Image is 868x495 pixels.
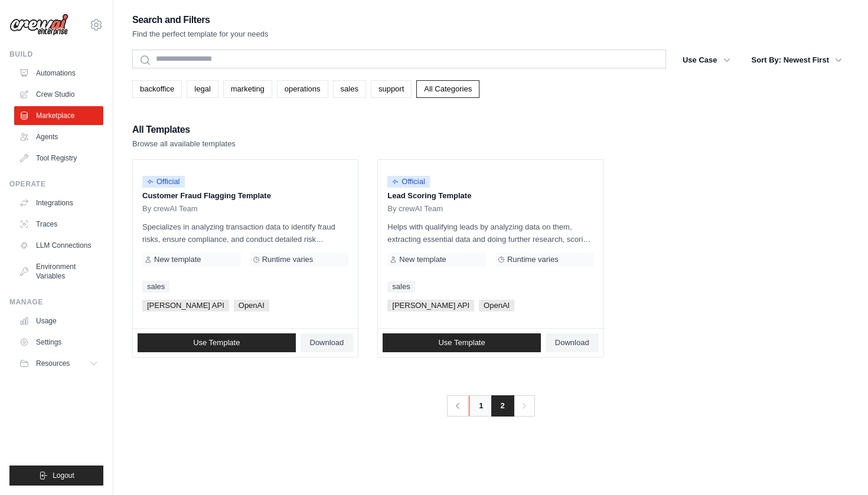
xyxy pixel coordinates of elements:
[387,204,443,214] span: By crewAI Team
[479,300,514,312] span: OpenAI
[387,281,415,293] a: sales
[9,466,103,486] button: Logout
[387,300,474,312] span: [PERSON_NAME] API
[142,204,198,214] span: By crewAI Team
[132,28,269,40] p: Find the perfect template for your needs
[154,255,201,264] span: New template
[193,338,240,348] span: Use Template
[234,300,269,312] span: OpenAI
[142,300,229,312] span: [PERSON_NAME] API
[262,255,314,264] span: Runtime varies
[14,85,103,104] a: Crew Studio
[555,338,589,348] span: Download
[14,312,103,330] a: Usage
[9,297,103,307] div: Manage
[14,194,103,212] a: Integrations
[9,50,103,59] div: Build
[383,333,541,352] a: Use Template
[469,395,492,417] a: 1
[387,176,430,188] span: Official
[399,255,446,264] span: New template
[132,80,182,98] a: backoffice
[310,338,344,348] span: Download
[371,80,412,98] a: support
[187,80,218,98] a: legal
[491,395,514,417] span: 2
[387,190,593,202] p: Lead Scoring Template
[142,221,348,245] p: Specializes in analyzing transaction data to identify fraud risks, ensure compliance, and conduct...
[676,50,738,71] button: Use Case
[546,333,599,352] a: Download
[14,257,103,286] a: Environment Variables
[14,215,103,234] a: Traces
[438,338,485,348] span: Use Template
[416,80,479,98] a: All Categories
[14,354,103,373] button: Resources
[507,255,559,264] span: Runtime varies
[387,221,593,245] p: Helps with qualifying leads by analyzing data on them, extracting essential data and doing furthe...
[14,127,103,146] a: Agents
[142,281,169,293] a: sales
[745,50,849,71] button: Sort By: Newest First
[277,80,328,98] a: operations
[9,179,103,189] div: Operate
[14,64,103,83] a: Automations
[333,80,366,98] a: sales
[53,471,74,480] span: Logout
[132,138,236,150] p: Browse all available templates
[14,236,103,255] a: LLM Connections
[36,359,70,368] span: Resources
[14,106,103,125] a: Marketplace
[9,14,68,36] img: Logo
[138,333,296,352] a: Use Template
[142,190,348,202] p: Customer Fraud Flagging Template
[446,395,534,417] nav: Pagination
[142,176,185,188] span: Official
[132,12,269,28] h2: Search and Filters
[223,80,272,98] a: marketing
[14,333,103,352] a: Settings
[132,122,236,138] h2: All Templates
[301,333,354,352] a: Download
[14,149,103,168] a: Tool Registry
